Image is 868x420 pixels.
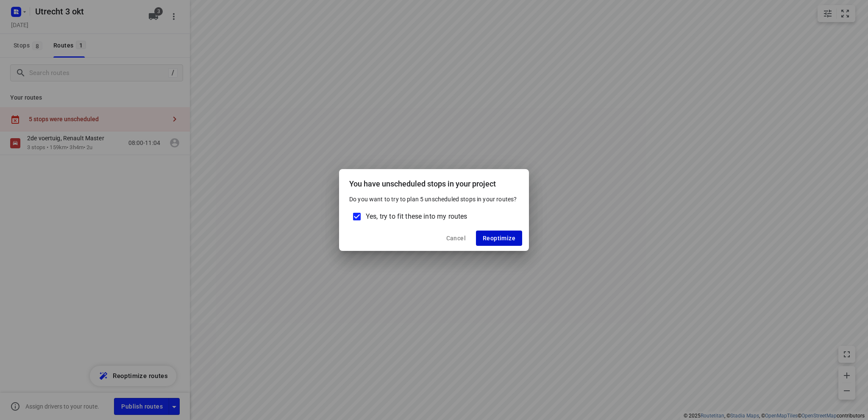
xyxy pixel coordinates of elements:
span: Reoptimize [483,235,515,242]
span: Cancel [446,235,466,242]
div: You have unscheduled stops in your project [339,169,529,195]
span: Do you want to try to plan 5 unscheduled stops in your routes? [349,196,517,203]
button: Reoptimize [476,231,522,246]
span: Yes, try to fit these into my routes [366,211,467,222]
button: Cancel [440,231,473,246]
